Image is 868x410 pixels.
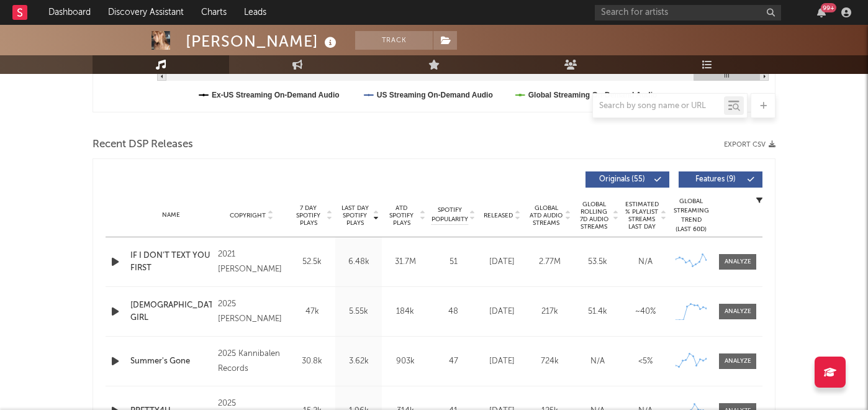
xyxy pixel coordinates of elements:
div: [DATE] [481,256,523,268]
a: [DEMOGRAPHIC_DATA] GIRL [130,299,212,324]
div: <5% [625,355,666,368]
text: US Streaming On-Demand Audio [377,91,493,99]
span: Spotify Popularity [432,206,468,224]
span: Features ( 9 ) [687,176,744,183]
span: Originals ( 55 ) [594,176,651,183]
a: Summer's Gone [130,355,212,368]
button: Track [355,31,433,50]
div: 2025 Kannibalen Records [218,347,286,376]
div: 184k [385,306,425,318]
button: Features(9) [679,171,762,188]
div: 53.5k [577,256,618,268]
div: 724k [529,355,571,368]
div: 903k [385,355,425,368]
div: [DATE] [481,306,523,318]
span: Global ATD Audio Streams [529,204,563,227]
div: 2.77M [529,256,571,268]
div: 47 [432,355,475,368]
div: 30.8k [292,355,332,368]
div: N/A [577,355,618,368]
text: Ex-US Streaming On-Demand Audio [212,91,340,99]
div: 52.5k [292,256,332,268]
span: Copyright [230,212,266,219]
div: 3.62k [338,355,379,368]
div: [DATE] [481,355,523,368]
div: N/A [625,256,666,268]
span: ATD Spotify Plays [385,204,418,227]
div: Name [130,211,212,220]
input: Search by song name or URL [593,101,724,111]
span: Released [484,212,513,219]
div: 5.55k [338,306,379,318]
div: 6.48k [338,256,379,268]
div: 51.4k [577,306,618,318]
div: ~ 40 % [625,306,666,318]
button: 99+ [817,7,826,17]
button: Originals(55) [585,171,669,188]
div: 48 [432,306,475,318]
div: 47k [292,306,332,318]
text: Global Streaming On-Demand Audio [528,91,658,99]
div: [PERSON_NAME] [186,31,340,52]
span: Recent DSP Releases [93,137,193,152]
div: 2021 [PERSON_NAME] [218,247,286,277]
div: Global Streaming Trend (Last 60D) [672,197,710,234]
span: Last Day Spotify Plays [338,204,371,227]
div: 31.7M [385,256,425,268]
div: 2025 [PERSON_NAME] [218,297,286,327]
input: Search for artists [595,5,781,20]
a: IF I DON'T TEXT YOU FIRST [130,250,212,274]
span: Global Rolling 7D Audio Streams [577,201,611,230]
div: 51 [432,256,475,268]
span: Estimated % Playlist Streams Last Day [625,201,659,230]
span: 7 Day Spotify Plays [292,204,325,227]
button: Export CSV [724,141,775,148]
div: 99 + [821,3,836,12]
div: 217k [529,306,571,318]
